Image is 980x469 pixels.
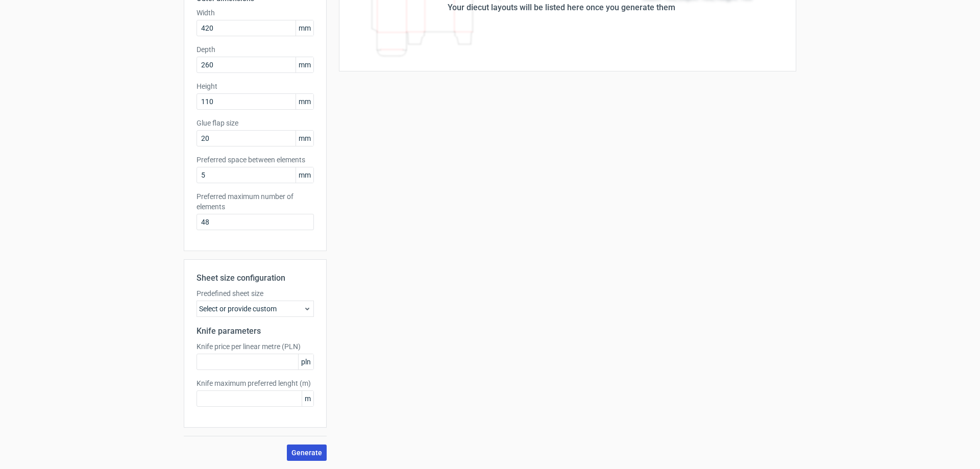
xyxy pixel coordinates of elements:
h2: Sheet size configuration [197,272,314,284]
h2: Knife parameters [197,325,314,337]
label: Preferred maximum number of elements [197,191,314,212]
span: mm [296,20,313,36]
label: Depth [197,44,314,55]
button: Generate [287,445,327,461]
div: Select or provide custom [197,301,314,317]
label: Width [197,8,314,18]
span: mm [296,131,313,146]
span: mm [296,57,313,72]
label: Predefined sheet size [197,288,314,299]
label: Glue flap size [197,118,314,128]
span: Generate [291,449,322,456]
div: Your diecut layouts will be listed here once you generate them [448,2,675,14]
label: Knife price per linear metre (PLN) [197,341,314,352]
label: Height [197,81,314,91]
label: Knife maximum preferred lenght (m) [197,378,314,388]
span: mm [296,167,313,183]
span: pln [298,354,313,369]
span: m [302,391,313,406]
label: Preferred space between elements [197,155,314,165]
span: mm [296,94,313,109]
